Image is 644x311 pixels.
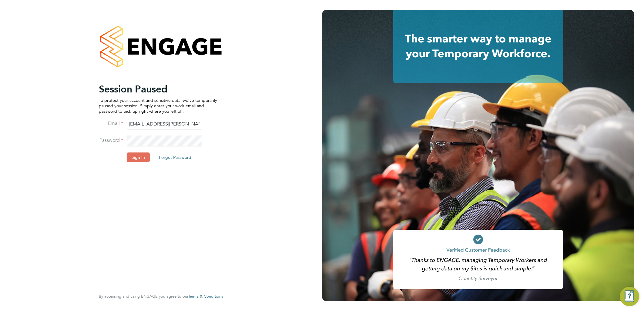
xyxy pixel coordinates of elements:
[188,294,223,299] span: Terms & Conditions
[99,120,123,127] label: Email
[188,294,223,299] a: Terms & Conditions
[99,83,217,95] h2: Session Paused
[127,119,202,130] input: Enter your work email...
[99,294,223,299] span: By accessing and using ENGAGE you agree to our
[99,98,217,114] p: To protect your account and sensitive data, we've temporarily paused your session. Simply enter y...
[99,137,123,144] label: Password
[127,152,150,162] button: Sign In
[154,152,196,162] button: Forgot Password
[620,287,639,306] button: Engage Resource Center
